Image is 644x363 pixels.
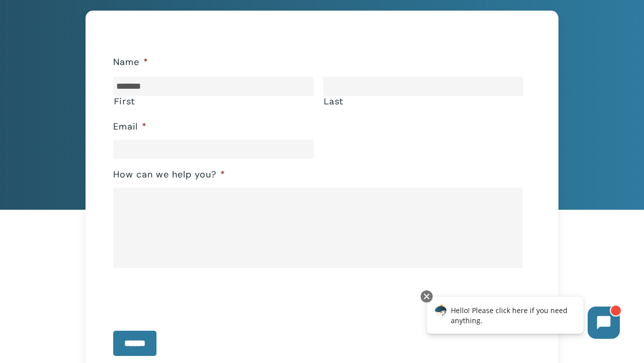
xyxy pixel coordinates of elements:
[114,96,314,106] label: First
[113,121,147,133] label: Email
[113,56,148,68] label: Name
[324,96,524,106] label: Last
[113,275,266,315] iframe: reCAPTCHA
[416,288,630,349] iframe: Chatbot
[113,169,225,180] label: How can we help you?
